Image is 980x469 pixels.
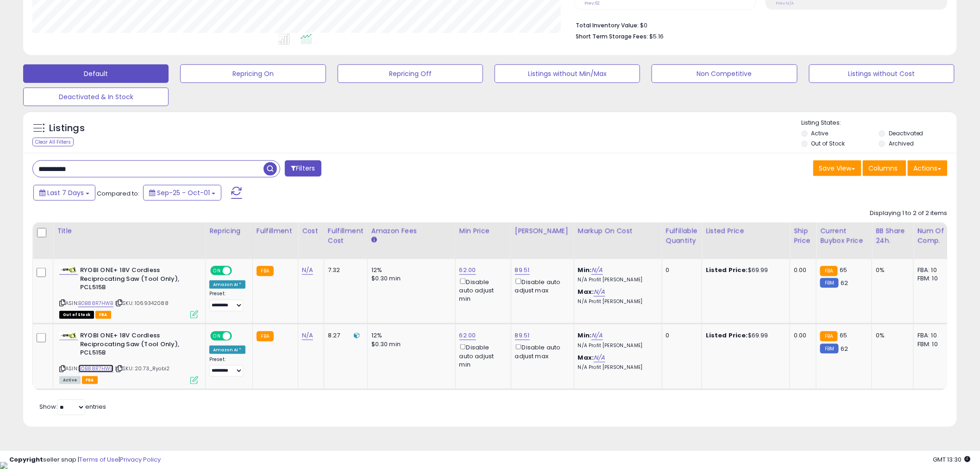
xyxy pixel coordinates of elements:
[666,331,695,340] div: 0
[97,189,139,198] span: Compared to:
[594,287,605,297] a: N/A
[82,376,98,384] span: FBA
[515,342,567,361] div: Disable auto adjust max
[32,138,74,146] div: Clear All Filters
[652,64,797,83] button: Non Competitive
[47,188,84,197] span: Last 7 Days
[209,346,245,354] div: Amazon AI *
[820,226,868,246] div: Current Buybox Price
[591,266,603,275] a: N/A
[23,64,169,83] button: Default
[578,298,655,305] p: N/A Profit [PERSON_NAME]
[869,164,898,173] span: Columns
[820,266,837,276] small: FBA
[209,226,249,236] div: Repricing
[231,267,245,275] span: OFF
[706,331,748,340] b: Listed Price:
[576,19,941,30] li: $0
[59,311,94,319] span: All listings that are currently out of stock and unavailable for purchase on Amazon
[917,340,948,349] div: FBM: 10
[33,185,95,201] button: Last 7 Days
[870,209,948,218] div: Displaying 1 to 2 of 2 items
[840,266,848,274] span: 65
[23,88,169,106] button: Deactivated & In Stock
[79,455,119,464] a: Terms of Use
[209,356,245,377] div: Preset:
[328,226,364,246] div: Fulfillment Cost
[578,342,655,349] p: N/A Profit [PERSON_NAME]
[802,119,957,127] p: Listing States:
[811,129,829,137] label: Active
[257,226,294,236] div: Fulfillment
[578,266,592,274] b: Min:
[576,32,648,40] b: Short Term Storage Fees:
[285,160,321,177] button: Filters
[115,299,169,307] span: | SKU: 1069342088
[794,226,812,246] div: Ship Price
[578,353,594,362] b: Max:
[78,365,113,373] a: B0B88R7HWB
[820,331,837,342] small: FBA
[257,266,274,276] small: FBA
[78,299,113,307] a: B0B88R7HWB
[209,291,245,311] div: Preset:
[328,331,360,340] div: 8.27
[666,226,698,246] div: Fulfillable Quantity
[840,331,848,340] span: 65
[933,455,971,464] span: 2025-10-9 13:30 GMT
[515,226,570,236] div: [PERSON_NAME]
[80,266,193,294] b: RYOBI ONE+ 18V Cordless Reciprocating Saw (Tool Only), PCL515B
[257,331,274,342] small: FBA
[459,277,504,303] div: Disable auto adjust min
[495,64,640,83] button: Listings without Min/Max
[9,455,43,464] strong: Copyright
[371,226,452,236] div: Amazon Fees
[591,331,603,340] a: N/A
[666,266,695,274] div: 0
[302,331,313,340] a: N/A
[371,236,377,244] small: Amazon Fees.
[574,222,662,259] th: The percentage added to the cost of goods (COGS) that forms the calculator for Min & Max prices.
[578,226,658,236] div: Markup on Cost
[578,287,594,296] b: Max:
[39,402,106,411] span: Show: entries
[95,311,111,319] span: FBA
[371,266,448,274] div: 12%
[876,331,906,340] div: 0%
[706,266,748,274] b: Listed Price:
[809,64,955,83] button: Listings without Cost
[211,332,223,340] span: ON
[59,266,198,317] div: ASIN:
[889,129,923,137] label: Deactivated
[459,331,476,340] a: 62.00
[9,456,161,464] div: seller snap | |
[231,332,245,340] span: OFF
[917,226,951,246] div: Num of Comp.
[515,277,567,295] div: Disable auto adjust max
[59,332,78,340] img: 31nQlZ87qRL._SL40_.jpg
[594,353,605,362] a: N/A
[59,266,78,274] img: 31nQlZ87qRL._SL40_.jpg
[794,266,809,274] div: 0.00
[157,188,210,197] span: Sep-25 - Oct-01
[371,331,448,340] div: 12%
[820,278,838,288] small: FBM
[813,160,861,176] button: Save View
[59,376,81,384] span: All listings currently available for purchase on Amazon
[459,342,504,369] div: Disable auto adjust min
[180,64,326,83] button: Repricing On
[820,344,838,354] small: FBM
[515,331,530,340] a: 89.51
[209,280,245,289] div: Amazon AI *
[115,365,170,372] span: | SKU: 20.73_Ryobi2
[57,226,201,236] div: Title
[649,32,664,41] span: $5.16
[328,266,360,274] div: 7.32
[371,340,448,349] div: $0.30 min
[211,267,223,275] span: ON
[338,64,483,83] button: Repricing Off
[459,266,476,275] a: 62.00
[459,226,507,236] div: Min Price
[908,160,948,176] button: Actions
[917,266,948,274] div: FBA: 10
